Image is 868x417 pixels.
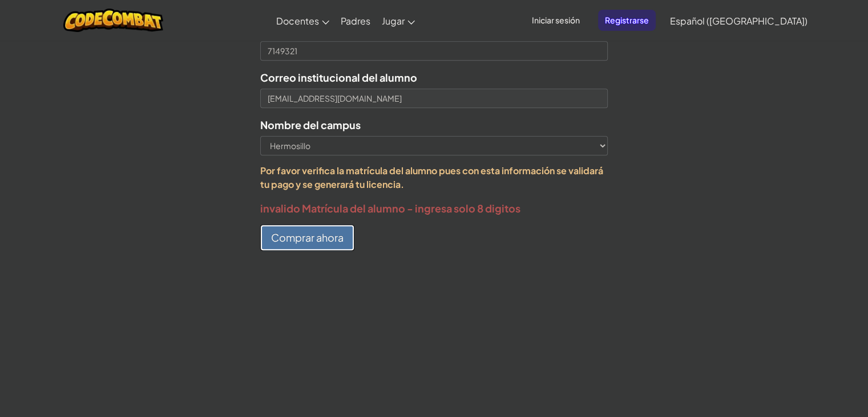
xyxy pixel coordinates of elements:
button: Iniciar sesión [525,10,587,31]
a: Docentes [271,5,335,36]
span: Docentes [276,15,319,27]
label: Nombre del campus [260,117,361,133]
p: invalido Matrícula del alumno - ingresa solo 8 digitos [260,200,607,216]
p: Por favor verifica la matrícula del alumno pues con esta información se validará tu pago y se gen... [260,164,607,191]
span: Español ([GEOGRAPHIC_DATA]) [670,15,808,27]
label: Correo institucional del alumno [260,69,417,86]
a: Padres [335,5,376,36]
button: Comprar ahora [260,224,354,251]
a: Español ([GEOGRAPHIC_DATA]) [664,5,813,36]
span: Jugar [382,15,405,27]
button: Registrarse [598,10,656,31]
img: CodeCombat logo [63,9,163,32]
a: Jugar [376,5,421,36]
